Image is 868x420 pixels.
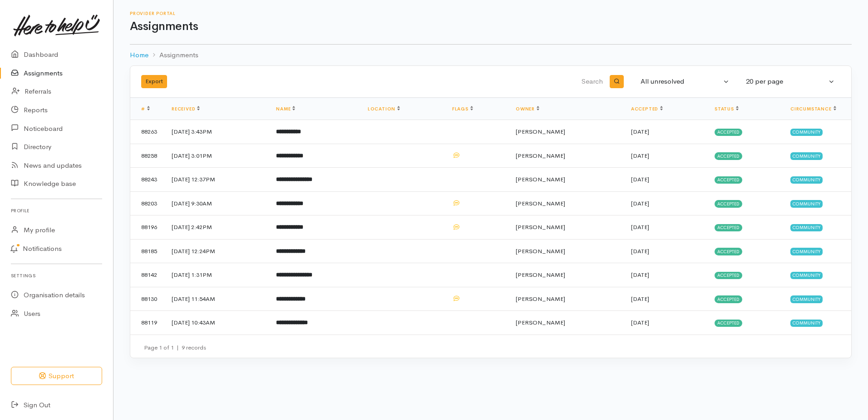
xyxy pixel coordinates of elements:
span: Community [790,224,823,231]
a: Owner [516,106,539,112]
span: [PERSON_NAME] [516,295,565,303]
h6: Settings [11,270,102,282]
span: [PERSON_NAME] [516,200,565,207]
span: Community [790,176,823,184]
span: Community [790,248,823,255]
span: Community [790,152,823,160]
button: 20 per page [740,73,840,90]
time: [DATE] [631,295,649,303]
td: [DATE] 1:31PM [164,263,269,287]
h1: Assignments [130,20,852,33]
span: Community [790,129,823,136]
a: Received [172,106,200,112]
td: [DATE] 12:37PM [164,168,269,192]
a: Accepted [631,106,663,112]
span: Accepted [715,200,742,207]
span: Accepted [715,176,742,184]
span: [PERSON_NAME] [516,175,565,183]
li: Assignments [148,50,198,60]
div: All unresolved [641,76,721,87]
span: Community [790,295,823,303]
span: [PERSON_NAME] [516,128,565,135]
a: # [141,106,150,112]
span: | [177,344,179,351]
a: Circumstance [790,106,836,112]
td: 88130 [130,287,164,311]
time: [DATE] [631,200,649,207]
button: Support [11,367,102,385]
span: Accepted [715,248,742,255]
span: Accepted [715,129,742,136]
a: Flags [452,106,473,112]
span: Accepted [715,152,742,160]
h6: Profile [11,205,102,217]
input: Search [388,71,605,93]
td: [DATE] 12:24PM [164,239,269,263]
span: Community [790,200,823,207]
time: [DATE] [631,319,649,326]
time: [DATE] [631,271,649,279]
td: 88258 [130,144,164,168]
td: 88203 [130,191,164,215]
span: [PERSON_NAME] [516,223,565,231]
span: Accepted [715,320,742,327]
button: Export [141,75,167,88]
td: [DATE] 11:54AM [164,287,269,311]
time: [DATE] [631,128,649,135]
td: 88196 [130,215,164,240]
small: Page 1 of 1 9 records [144,344,206,351]
span: [PERSON_NAME] [516,152,565,160]
span: [PERSON_NAME] [516,319,565,326]
span: Community [790,320,823,327]
button: All unresolved [635,73,735,90]
nav: breadcrumb [130,45,852,66]
span: [PERSON_NAME] [516,247,565,255]
td: 88263 [130,120,164,144]
a: Home [130,50,148,60]
span: Accepted [715,224,742,231]
h6: Provider Portal [130,11,852,16]
td: [DATE] 3:01PM [164,144,269,168]
span: Community [790,272,823,279]
span: Accepted [715,272,742,279]
td: 88142 [130,263,164,287]
td: 88119 [130,311,164,335]
time: [DATE] [631,247,649,255]
span: [PERSON_NAME] [516,271,565,279]
a: Location [368,106,400,112]
td: [DATE] 9:30AM [164,191,269,215]
a: Status [715,106,739,112]
td: [DATE] 3:43PM [164,120,269,144]
td: [DATE] 10:43AM [164,311,269,335]
div: 20 per page [746,76,827,87]
span: Accepted [715,295,742,303]
a: Name [276,106,295,112]
time: [DATE] [631,152,649,160]
time: [DATE] [631,175,649,183]
time: [DATE] [631,223,649,231]
td: 88185 [130,239,164,263]
td: [DATE] 2:42PM [164,215,269,240]
td: 88243 [130,168,164,192]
